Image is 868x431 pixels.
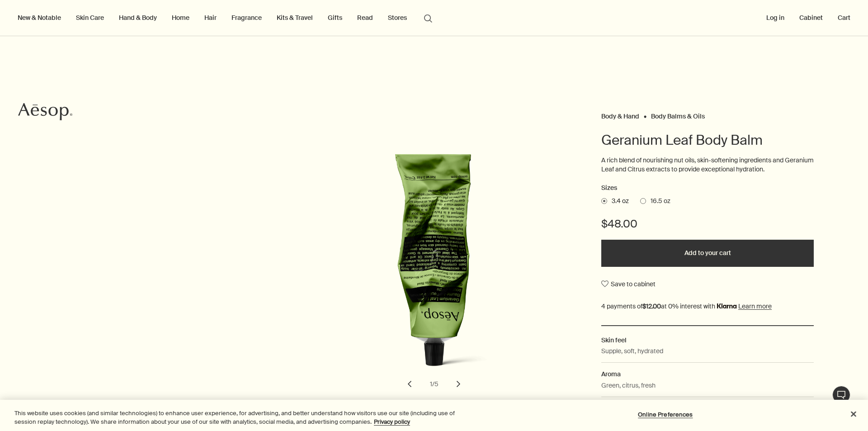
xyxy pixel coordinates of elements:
[374,418,410,426] a: More information about your privacy, opens in a new tab
[289,154,579,394] div: Geranium Leaf Body Balm
[400,374,420,394] button: previous slide
[420,9,436,26] button: Open search
[637,406,693,424] button: Online Preferences, Opens the preference center dialog
[601,346,663,356] p: Supple, soft, hydrated
[651,112,705,116] a: Body Balms & Oils
[14,409,477,426] div: This website uses cookies (and similar technologies) to enhance user experience, for advertising,...
[74,12,106,24] a: Skin Care
[646,197,670,206] span: 16.5 oz
[836,12,852,24] button: Cart
[844,404,863,424] button: Close
[601,276,656,292] button: Save to cabinet
[607,197,629,206] span: 3.4 oz
[601,380,656,390] p: Green, citrus, fresh
[275,12,315,24] a: Kits & Travel
[601,112,639,116] a: Body & Hand
[601,369,814,379] h2: Aroma
[170,12,191,24] a: Home
[601,131,814,149] h1: Geranium Leaf Body Balm
[601,217,637,231] span: $48.00
[448,374,468,394] button: next slide
[797,12,825,24] a: Cabinet
[16,12,63,24] button: New & Notable
[601,156,814,174] p: A rich blend of nourishing nut oils, skin-softening ingredients and Geranium Leaf and Citrus extr...
[16,100,75,125] a: Aesop
[230,12,264,24] a: Fragrance
[203,12,218,24] a: Hair
[18,103,72,121] svg: Aesop
[601,183,814,194] h2: Sizes
[117,12,159,24] a: Hand & Body
[832,386,850,404] button: Live Assistance
[326,12,344,24] a: Gifts
[764,12,786,24] button: Log in
[386,12,409,24] button: Stores
[344,169,543,368] img: Geranium Leaf Body Balm
[601,240,814,267] button: Add to your cart - $48.00
[601,335,814,345] h2: Skin feel
[355,12,375,24] a: Read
